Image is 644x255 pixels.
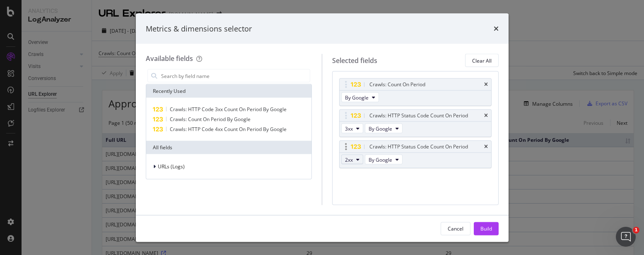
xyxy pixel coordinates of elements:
div: Available fields [146,54,193,63]
span: Crawls: HTTP Code 3xx Count On Period By Google [170,106,287,113]
button: By Google [365,155,403,165]
div: Cancel [448,225,463,232]
div: times [494,23,499,34]
iframe: Intercom live chat [616,227,636,247]
div: Crawls: HTTP Status Code Count On Periodtimes3xxBy Google [339,109,492,137]
span: By Google [345,94,369,101]
div: Recently Used [146,85,312,98]
div: times [484,144,488,149]
span: Crawls: HTTP Code 4xx Count On Period By Google [170,126,287,133]
input: Search by field name [160,70,310,82]
div: Crawls: Count On Period [369,80,425,89]
button: 3xx [341,124,363,134]
button: Build [474,222,499,235]
div: times [484,113,488,118]
span: URLs (Logs) [158,163,185,170]
span: By Google [369,156,392,163]
div: Build [480,225,492,232]
div: Crawls: HTTP Status Code Count On Periodtimes2xxBy Google [339,141,492,168]
div: All fields [146,141,312,154]
div: Selected fields [332,56,377,65]
span: Crawls: Count On Period By Google [170,116,251,123]
span: 1 [633,227,639,233]
span: 2xx [345,156,353,163]
button: Cancel [441,222,470,235]
div: times [484,82,488,87]
button: By Google [341,92,379,102]
div: Metrics & dimensions selector [146,23,252,34]
button: 2xx [341,155,363,165]
span: 3xx [345,125,353,132]
div: Crawls: HTTP Status Code Count On Period [369,143,468,151]
div: Crawls: HTTP Status Code Count On Period [369,112,468,120]
button: Clear All [465,54,499,67]
div: modal [136,13,509,242]
div: Clear All [472,57,492,64]
div: Crawls: Count On PeriodtimesBy Google [339,78,492,106]
span: By Google [369,125,392,132]
button: By Google [365,124,403,134]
